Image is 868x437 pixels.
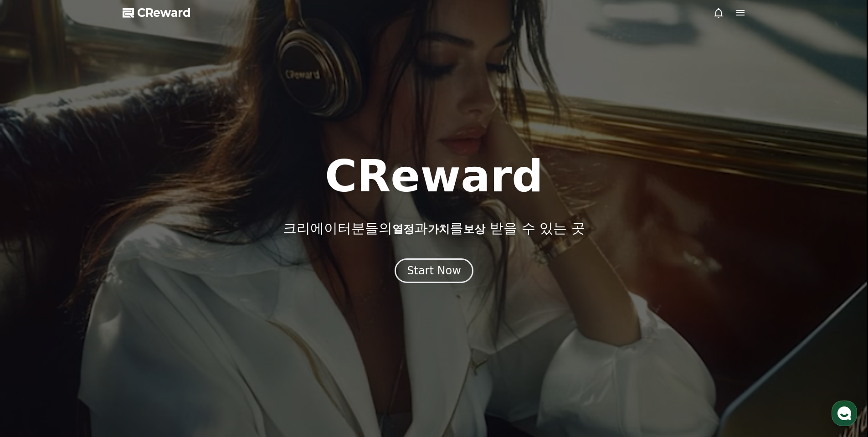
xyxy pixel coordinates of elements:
[428,223,450,236] span: 가치
[123,5,191,20] a: CReward
[392,223,414,236] span: 열정
[137,5,191,20] span: CReward
[283,220,585,236] p: 크리에이터분들의 과 를 받을 수 있는 곳
[407,263,461,278] div: Start Now
[395,267,473,276] a: Start Now
[463,223,485,236] span: 보상
[395,258,473,283] button: Start Now
[325,154,543,198] h1: CReward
